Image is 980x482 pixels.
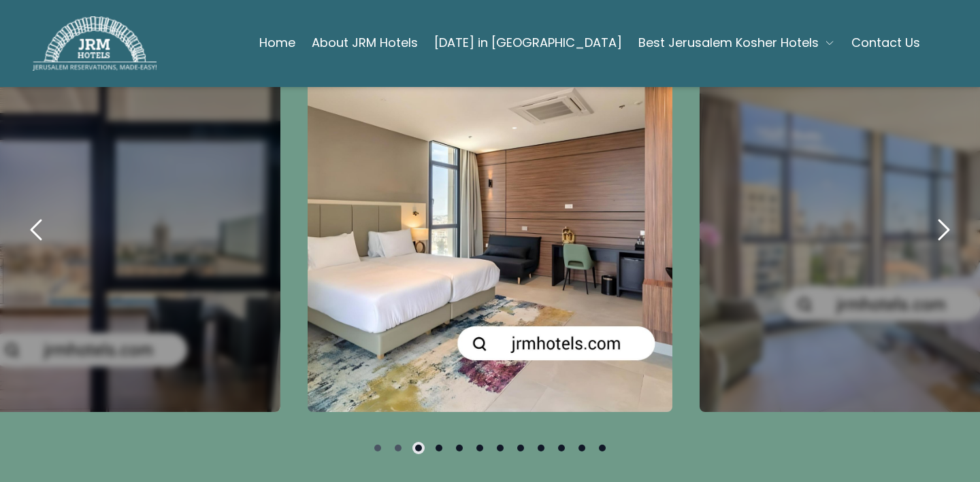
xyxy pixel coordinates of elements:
img: JRM Hotels [33,16,157,71]
a: About JRM Hotels [312,29,418,56]
button: Best Jerusalem Kosher Hotels [638,29,835,56]
a: Home [259,29,295,56]
span: Best Jerusalem Kosher Hotels [638,33,819,52]
button: next [920,207,966,253]
a: Contact Us [851,29,920,56]
a: [DATE] in [GEOGRAPHIC_DATA] [434,29,622,56]
button: previous [14,207,60,253]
